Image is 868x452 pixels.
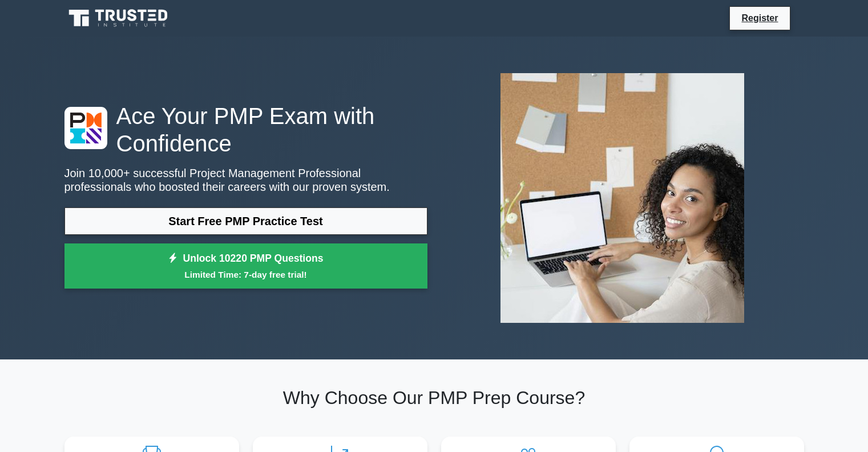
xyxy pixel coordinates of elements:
[64,207,427,235] a: Start Free PMP Practice Test
[64,387,804,409] h2: Why Choose Our PMP Prep Course?
[734,11,785,25] a: Register
[64,102,427,157] h1: Ace Your PMP Exam with Confidence
[64,243,427,289] a: Unlock 10220 PMP QuestionsLimited Time: 7-day free trial!
[79,268,413,281] small: Limited Time: 7-day free trial!
[64,166,427,194] p: Join 10,000+ successful Project Management Professional professionals who boosted their careers w...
